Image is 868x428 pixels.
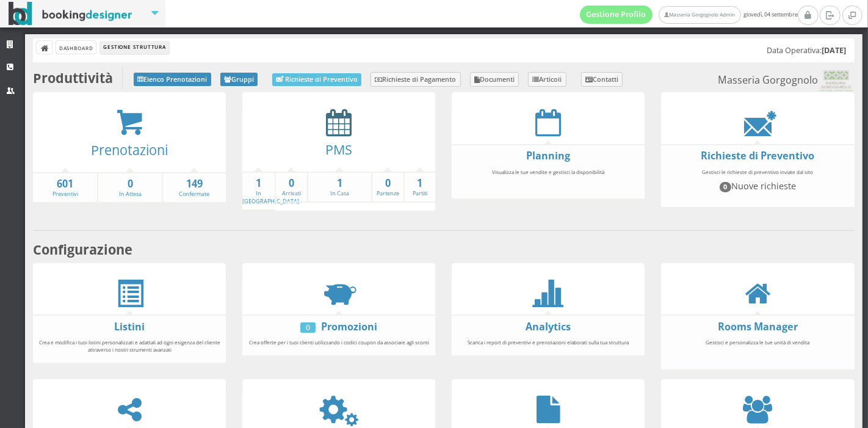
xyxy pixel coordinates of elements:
[822,45,846,56] b: [DATE]
[720,182,732,192] span: 0
[242,333,435,352] div: Crea offerte per i tuoi clienti utilizzando i codici coupon da associare agli sconti
[163,177,226,191] strong: 149
[661,163,854,203] div: Gestisci le richieste di preventivo inviate dal sito
[372,176,403,198] a: 0Partenze
[276,176,307,190] strong: 0
[272,73,361,86] a: Richieste di Preventivo
[325,140,352,158] a: PMS
[371,72,461,87] a: Richieste di Pagamento
[100,41,168,54] li: Gestione Struttura
[114,320,145,333] a: Listini
[242,176,299,205] a: 1In [GEOGRAPHIC_DATA]
[33,333,226,358] div: Crea e modifica i tuoi listini personalizzati e adattali ad ogni esigenza del cliente attraverso ...
[308,176,371,198] a: 1In Casa
[33,241,132,258] b: Configurazione
[91,141,168,159] a: Prenotazioni
[163,177,226,198] a: 149Confermate
[701,149,814,162] a: Richieste di Preventivo
[300,322,316,333] div: 0
[134,73,211,86] a: Elenco Prenotazioni
[818,70,854,92] img: 0603869b585f11eeb13b0a069e529790.png
[33,177,97,191] strong: 601
[321,320,377,333] a: Promozioni
[33,69,113,87] b: Produttività
[242,176,275,190] strong: 1
[276,176,307,198] a: 0Arrivati
[405,176,436,198] a: 1Partiti
[9,2,132,26] img: BookingDesigner.com
[661,333,854,366] div: Gestisci e personalizza le tue unità di vendita
[452,333,645,352] div: Scarica i report di preventivi e prenotazioni elaborati sulla tua struttura
[659,6,740,24] a: Masseria Gorgognolo Admin
[98,177,161,191] strong: 0
[767,46,846,55] h5: Data Operativa:
[372,176,403,190] strong: 0
[98,177,161,198] a: 0In Attesa
[718,320,798,333] a: Rooms Manager
[405,176,436,190] strong: 1
[581,72,623,87] a: Contatti
[526,149,570,162] a: Planning
[308,176,371,190] strong: 1
[528,72,566,87] a: Articoli
[667,181,848,192] h4: Nuove richieste
[580,5,798,24] span: giovedì, 04 settembre
[56,41,96,54] a: Dashboard
[470,72,519,87] a: Documenti
[718,70,854,92] small: Masseria Gorgognolo
[452,163,645,195] div: Visualizza le tue vendite e gestisci la disponibilità
[33,177,97,198] a: 601Preventivi
[580,5,653,24] a: Gestione Profilo
[526,320,571,333] a: Analytics
[220,73,258,86] a: Gruppi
